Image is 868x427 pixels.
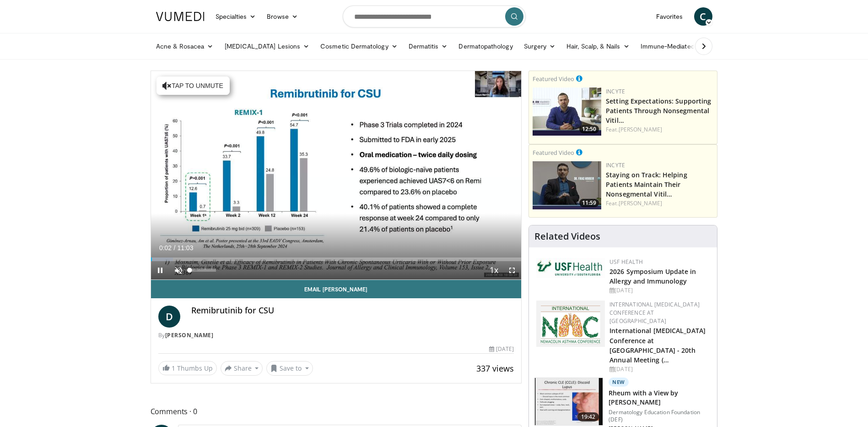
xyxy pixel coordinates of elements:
[609,365,710,373] div: [DATE]
[609,326,706,364] a: International [MEDICAL_DATA] Conference at [GEOGRAPHIC_DATA] - 20th Annual Meeting (…
[536,301,605,347] img: 9485e4e4-7c5e-4f02-b036-ba13241ea18b.png.150x105_q85_autocrop_double_scale_upscale_version-0.2.png
[266,361,313,376] button: Save to
[577,412,599,422] span: 19:42
[534,231,600,242] h4: Related Videos
[151,405,522,417] span: Comments 0
[651,7,689,26] a: Favorites
[489,345,514,353] div: [DATE]
[190,268,216,272] div: Volume Level
[151,257,522,261] div: Progress Bar
[221,361,263,376] button: Share
[619,126,662,133] a: [PERSON_NAME]
[579,125,599,133] span: 12:50
[165,331,214,339] a: [PERSON_NAME]
[606,199,713,208] div: Feat.
[619,199,662,207] a: [PERSON_NAME]
[159,244,172,252] span: 0:02
[533,161,601,209] a: 11:59
[503,261,521,279] button: Fullscreen
[453,37,518,55] a: Dermatopathology
[609,286,710,295] div: [DATE]
[536,258,605,278] img: 6ba8804a-8538-4002-95e7-a8f8012d4a11.png.150x105_q85_autocrop_double_scale_upscale_version-0.2.jpg
[158,331,514,339] div: By
[609,409,712,423] p: Dermatology Education Foundation (DEF)
[151,280,522,298] a: Email [PERSON_NAME]
[191,306,514,316] h4: Remibrutinib for CSU
[579,199,599,207] span: 11:59
[151,71,522,280] video-js: Video Player
[158,361,217,375] a: 1 Thumbs Up
[535,378,603,426] img: 15b49de1-14e0-4398-a509-d8f4bc066e5c.150x105_q85_crop-smart_upscale.jpg
[609,258,643,266] a: USF Health
[694,7,712,26] a: C
[156,12,205,21] img: VuMedi Logo
[518,37,561,55] a: Surgery
[151,37,219,55] a: Acne & Rosacea
[561,37,635,55] a: Hair, Scalp, & Nails
[606,97,711,125] a: Setting Expectations: Supporting Patients Through Nonsegmental Vitil…
[609,267,696,285] a: 2026 Symposium Update in Allergy and Immunology
[533,75,574,83] small: Featured Video
[169,261,188,279] button: Unmute
[606,126,713,134] div: Feat.
[156,77,230,95] button: Tap to unmute
[315,37,403,55] a: Cosmetic Dermatology
[635,37,709,55] a: Immune-Mediated
[158,306,180,328] a: D
[219,37,315,55] a: [MEDICAL_DATA] Lesions
[606,170,687,198] a: Staying on Track: Helping Patients Maintain Their Nonsegmental Vitil…
[177,244,193,252] span: 11:03
[533,161,601,209] img: fe0751a3-754b-4fa7-bfe3-852521745b57.png.150x105_q85_crop-smart_upscale.jpg
[261,7,303,26] a: Browse
[174,244,176,252] span: /
[485,261,503,279] button: Playback Rate
[210,7,262,26] a: Specialties
[609,301,700,325] a: International [MEDICAL_DATA] Conference at [GEOGRAPHIC_DATA]
[533,88,601,136] a: 12:50
[533,148,574,157] small: Featured Video
[533,88,601,136] img: 98b3b5a8-6d6d-4e32-b979-fd4084b2b3f2.png.150x105_q85_crop-smart_upscale.jpg
[609,378,629,387] p: New
[609,389,712,407] h3: Rheum with a View by [PERSON_NAME]
[172,364,175,372] span: 1
[476,363,514,374] span: 337 views
[343,5,526,27] input: Search topics, interventions
[606,161,625,169] a: Incyte
[151,261,169,279] button: Pause
[403,37,453,55] a: Dermatitis
[606,88,625,95] a: Incyte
